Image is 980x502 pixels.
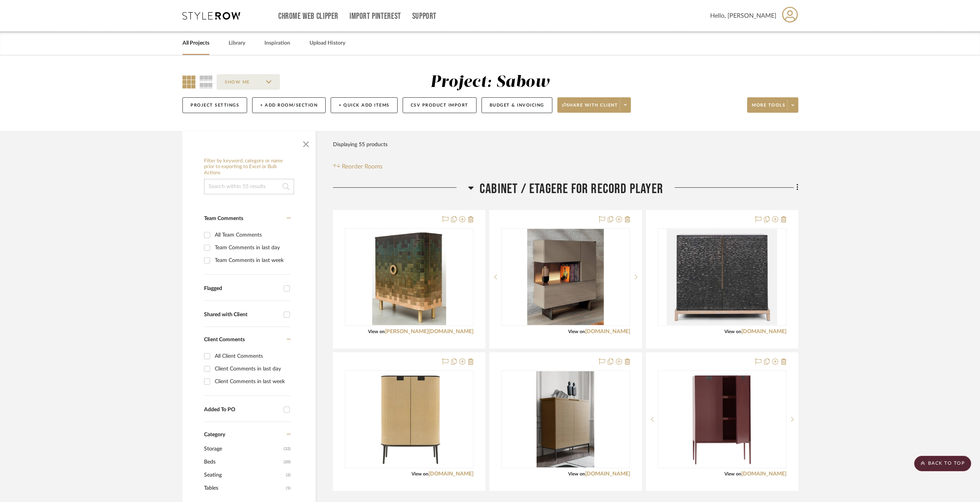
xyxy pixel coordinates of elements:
[284,456,291,468] span: (20)
[568,329,585,334] span: View on
[229,38,245,48] a: Library
[502,228,629,325] div: 0
[298,135,314,150] button: Close
[204,337,245,342] span: Client Comments
[204,312,280,318] div: Shared with Client
[204,432,225,438] span: Category
[215,229,289,241] div: All Team Comments
[585,471,630,477] a: [DOMAIN_NAME]
[204,285,280,292] div: Flagged
[204,442,282,455] span: Storage
[741,471,786,477] a: [DOMAIN_NAME]
[914,456,971,471] scroll-to-top-button: BACK TO TOP
[724,329,741,334] span: View on
[264,38,290,48] a: Inspiration
[204,407,280,413] div: Added To PO
[204,455,282,469] span: Beds
[372,229,446,325] img: RUDA STUDIO NATURA CABINET 51.2"W X 17.7"D X 51.2"H
[562,102,618,114] span: Share with client
[502,371,629,468] div: 0
[204,216,243,221] span: Team Comments
[278,13,338,20] a: Chrome Web Clipper
[480,181,663,197] span: CABINET / ETAGERE FOR RECORD PLAYER
[741,329,786,334] a: [DOMAIN_NAME]
[331,97,398,113] button: + Quick Add Items
[689,371,756,467] img: MAXALTO ALCOR CABINET 39.125"W X 19.625"D X 57.5"H
[724,472,741,476] span: View on
[215,242,289,254] div: Team Comments in last day
[482,97,552,113] button: Budget & Invoicing
[747,97,798,113] button: More tools
[350,13,401,20] a: Import Pinterest
[411,472,428,476] span: View on
[403,97,477,113] button: CSV Product Import
[412,13,436,20] a: Support
[333,137,388,152] div: Displaying 55 products
[368,329,385,334] span: View on
[667,229,777,325] img: FIONA BARRATT CAMPBELL 43.3"W X 20.7"D X 39.4"H
[215,350,289,362] div: All Client Comments
[204,179,294,194] input: Search within 55 results
[252,97,326,113] button: + Add Room/Section
[182,38,209,48] a: All Projects
[284,443,291,455] span: (32)
[658,228,786,325] div: 0
[215,375,289,388] div: Client Comments in last week
[373,371,445,467] img: MAXALTO TESAURUS CABINET 35.375"W X 20.125"D X 50.125"H
[345,228,473,325] div: 0
[658,371,786,468] div: 0
[204,158,294,176] h6: Filter by keyword, category or name prior to exporting to Excel or Bulk Actions
[333,162,383,171] button: Reorder Rooms
[557,97,631,113] button: Share with client
[286,482,291,494] span: (1)
[710,11,776,20] span: Hello, [PERSON_NAME]
[428,471,473,477] a: [DOMAIN_NAME]
[752,102,785,114] span: More tools
[345,371,473,468] div: 0
[537,371,594,467] img: MAXALTO MIDA CABINET 39.375"W X 19.625"D X 57.5"H
[585,329,630,334] a: [DOMAIN_NAME]
[568,472,585,476] span: View on
[309,38,345,48] a: Upload History
[215,363,289,375] div: Client Comments in last day
[385,329,473,334] a: [PERSON_NAME][DOMAIN_NAME]
[342,162,383,171] span: Reorder Rooms
[204,482,284,495] span: Tables
[430,74,550,90] div: Project: Sabow
[215,254,289,267] div: Team Comments in last week
[182,97,247,113] button: Project Settings
[204,469,284,482] span: Seating
[527,229,604,325] img: LAGO 36E8 CABINET 36.2" x 15.9"D x 51.3"
[286,469,291,481] span: (2)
